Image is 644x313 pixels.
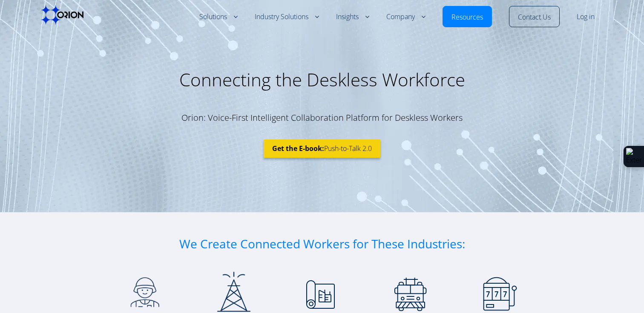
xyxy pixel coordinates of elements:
[626,148,641,165] img: Extension Icon
[4,68,640,91] h1: Connecting the Deskless Workforce
[199,12,238,22] a: Solutions
[41,5,83,25] img: Orion labs Black logo
[4,114,640,122] h6: Orion: Voice-First Intelligent Collaboration Platform for Deskless Workers
[255,12,319,22] a: Industry Solutions
[386,12,425,22] a: Company
[336,12,369,22] a: Insights
[272,144,324,153] b: Get the E-book:
[451,12,483,23] a: Resources
[518,12,551,23] a: Contact Us
[264,139,380,158] a: Get the E-book:Push-to-Talk 2.0
[173,238,471,250] h3: We Create Connected Workers for These Industries:
[577,12,595,22] a: Log in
